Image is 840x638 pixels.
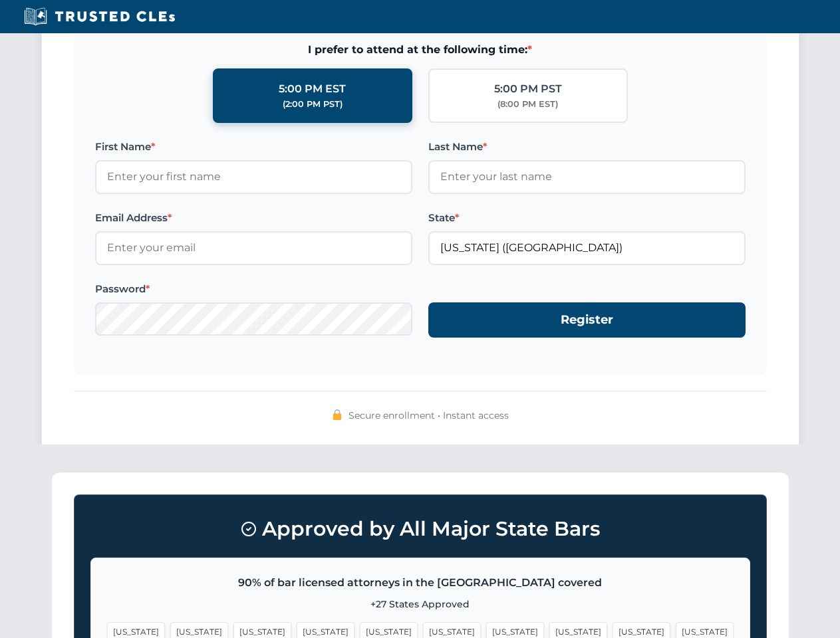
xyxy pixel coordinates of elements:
[107,597,734,611] p: +27 States Approved
[90,511,750,547] h3: Approved by All Major State Bars
[279,80,346,98] div: 5:00 PM EST
[332,409,343,420] img: 🔒
[95,281,412,297] label: Password
[497,98,558,111] div: (8:00 PM EST)
[95,41,746,58] span: I prefer to attend at the following time:
[428,210,746,226] label: State
[107,574,734,591] p: 90% of bar licensed attorneys in the [GEOGRAPHIC_DATA] covered
[20,7,179,27] img: Trusted CLEs
[95,160,412,193] input: Enter your first name
[428,231,746,265] input: Florida (FL)
[428,160,746,193] input: Enter your last name
[349,408,509,423] span: Secure enrollment • Instant access
[95,231,412,265] input: Enter your email
[494,80,562,98] div: 5:00 PM PST
[283,98,343,111] div: (2:00 PM PST)
[428,139,746,155] label: Last Name
[428,302,746,338] button: Register
[95,139,412,155] label: First Name
[95,210,412,226] label: Email Address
